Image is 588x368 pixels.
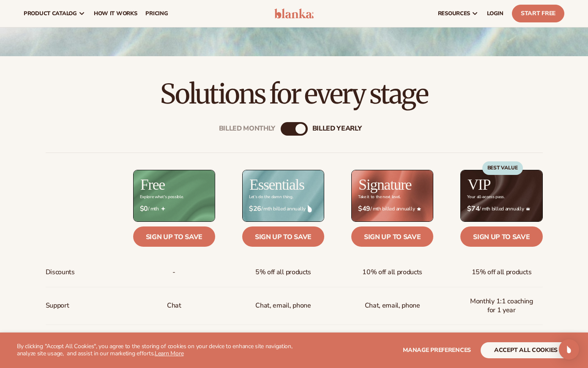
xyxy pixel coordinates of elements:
div: Your all-access pass. [467,195,504,199]
img: Free_Icon_bb6e7c7e-73f8-44bd-8ed0-223ea0fc522e.png [161,207,165,211]
div: Open Intercom Messenger [559,339,579,360]
img: Star_6.png [417,207,421,211]
h2: VIP [468,177,490,192]
span: Discounts [46,264,75,280]
img: drop.png [308,205,312,213]
a: Sign up to save [242,226,324,247]
a: Sign up to save [133,226,215,247]
img: VIP_BG_199964bd-3653-43bc-8a67-789d2d7717b9.jpg [461,170,542,221]
strong: $0 [140,205,148,213]
img: Essentials_BG_9050f826-5aa9-47d9-a362-757b82c62641.jpg [243,170,324,221]
p: By clicking "Accept All Cookies", you agree to the storing of cookies on your device to enhance s... [17,343,298,357]
span: Inventory storage & order fulfillment [46,331,102,364]
div: BEST VALUE [482,161,523,175]
span: 10% off all products [362,264,422,280]
img: Crown_2d87c031-1b5a-4345-8312-a4356ddcde98.png [526,207,530,211]
span: / mth billed annually [358,205,427,213]
span: Manage preferences [403,346,471,354]
img: logo [274,8,314,19]
img: Signature_BG_eeb718c8-65ac-49e3-a4e5-327c6aa73146.jpg [352,170,433,221]
h2: Solutions for every stage [24,80,564,108]
strong: $49 [358,205,370,213]
a: Sign up to save [460,226,542,247]
span: Monthly 1:1 coaching for 1 year [467,294,536,318]
span: / mth billed annually [249,205,317,213]
span: 15% off all products [472,264,532,280]
h2: Essentials [249,177,304,192]
img: free_bg.png [134,170,215,221]
h2: Free [140,177,165,192]
button: accept all cookies [481,342,571,358]
button: Manage preferences [403,342,471,358]
div: billed Yearly [312,125,362,133]
span: / mth [140,205,208,213]
div: Take it to the next level. [358,195,401,199]
a: Learn More [155,349,183,357]
a: Sign up to save [351,226,433,247]
div: Billed Monthly [219,125,276,133]
strong: $26 [249,205,261,213]
span: Support [46,298,69,313]
span: - [172,264,175,280]
span: / mth billed annually [467,205,536,213]
span: 5% off all products [255,264,311,280]
span: resources [438,10,470,17]
div: Explore what's possible. [140,195,183,199]
span: pricing [145,10,168,17]
a: Start Free [512,5,564,22]
span: How It Works [94,10,137,17]
span: Chat, email, phone [365,298,420,313]
strong: $74 [467,205,479,213]
h2: Signature [358,177,411,192]
span: LOGIN [487,10,503,17]
p: Chat [167,298,181,313]
span: product catalog [24,10,77,17]
p: Chat, email, phone [255,298,311,313]
div: Let’s do the damn thing. [249,195,293,199]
